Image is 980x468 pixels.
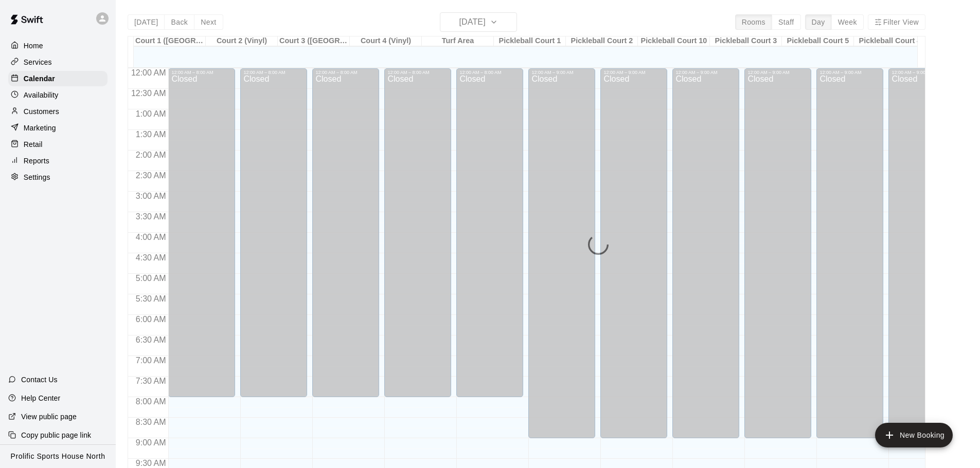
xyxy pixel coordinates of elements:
[566,36,638,46] div: Pickleball Court 2
[8,104,108,119] a: Customers
[24,172,50,182] p: Settings
[134,36,206,46] div: Court 1 ([GEOGRAPHIC_DATA])
[133,418,169,426] span: 8:30 AM
[21,375,58,385] p: Contact Us
[819,70,880,75] div: 12:00 AM – 9:00 AM
[168,68,235,397] div: 12:00 AM – 8:00 AM: Closed
[133,253,169,262] span: 4:30 AM
[531,75,592,442] div: Closed
[24,57,52,67] p: Services
[603,75,664,442] div: Closed
[133,335,169,344] span: 6:30 AM
[528,68,595,438] div: 12:00 AM – 9:00 AM: Closed
[387,75,448,401] div: Closed
[24,41,43,51] p: Home
[24,90,59,100] p: Availability
[240,68,307,397] div: 12:00 AM – 8:00 AM: Closed
[133,233,169,241] span: 4:00 AM
[24,73,55,84] p: Calendar
[21,411,77,422] p: View public page
[8,170,108,185] a: Settings
[278,36,350,46] div: Court 3 ([GEOGRAPHIC_DATA])
[8,71,108,86] a: Calendar
[133,130,169,139] span: 1:30 AM
[459,75,520,401] div: Closed
[8,120,108,136] a: Marketing
[243,70,304,75] div: 12:00 AM – 8:00 AM
[171,70,232,75] div: 12:00 AM – 8:00 AM
[133,109,169,118] span: 1:00 AM
[816,68,883,438] div: 12:00 AM – 9:00 AM: Closed
[133,438,169,447] span: 9:00 AM
[133,294,169,303] span: 5:30 AM
[672,68,739,438] div: 12:00 AM – 9:00 AM: Closed
[21,430,91,440] p: Copy public page link
[315,75,376,401] div: Closed
[747,70,808,75] div: 12:00 AM – 9:00 AM
[129,89,169,98] span: 12:30 AM
[11,451,105,462] p: Prolific Sports House North
[129,68,169,77] span: 12:00 AM
[8,137,108,152] a: Retail
[875,423,953,447] button: add
[24,139,43,149] p: Retail
[133,397,169,406] span: 8:00 AM
[133,171,169,180] span: 2:30 AM
[315,70,376,75] div: 12:00 AM – 8:00 AM
[456,68,523,397] div: 12:00 AM – 8:00 AM: Closed
[744,68,811,438] div: 12:00 AM – 9:00 AM: Closed
[888,68,955,438] div: 12:00 AM – 9:00 AM: Closed
[133,459,169,467] span: 9:30 AM
[600,68,667,438] div: 12:00 AM – 9:00 AM: Closed
[494,36,566,46] div: Pickleball Court 1
[206,36,278,46] div: Court 2 (Vinyl)
[133,274,169,283] span: 5:00 AM
[133,377,169,385] span: 7:30 AM
[854,36,926,46] div: Pickleball Court 4
[243,75,304,401] div: Closed
[312,68,379,397] div: 12:00 AM – 8:00 AM: Closed
[638,36,710,46] div: Pickleball Court 10
[459,70,520,75] div: 12:00 AM – 8:00 AM
[21,393,60,403] p: Help Center
[531,70,592,75] div: 12:00 AM – 9:00 AM
[892,75,952,442] div: Closed
[24,106,59,117] p: Customers
[603,70,664,75] div: 12:00 AM – 9:00 AM
[782,36,854,46] div: Pickleball Court 5
[892,70,952,75] div: 12:00 AM – 9:00 AM
[133,151,169,159] span: 2:00 AM
[8,54,108,70] a: Services
[133,356,169,365] span: 7:00 AM
[747,75,808,442] div: Closed
[422,36,494,46] div: Turf Area
[710,36,782,46] div: Pickleball Court 3
[8,38,108,53] a: Home
[24,123,56,133] p: Marketing
[675,75,736,442] div: Closed
[8,153,108,169] a: Reports
[133,212,169,221] span: 3:30 AM
[171,75,232,401] div: Closed
[387,70,448,75] div: 12:00 AM – 8:00 AM
[24,156,49,166] p: Reports
[350,36,422,46] div: Court 4 (Vinyl)
[819,75,880,442] div: Closed
[384,68,451,397] div: 12:00 AM – 8:00 AM: Closed
[133,192,169,200] span: 3:00 AM
[675,70,736,75] div: 12:00 AM – 9:00 AM
[133,315,169,324] span: 6:00 AM
[8,87,108,103] a: Availability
